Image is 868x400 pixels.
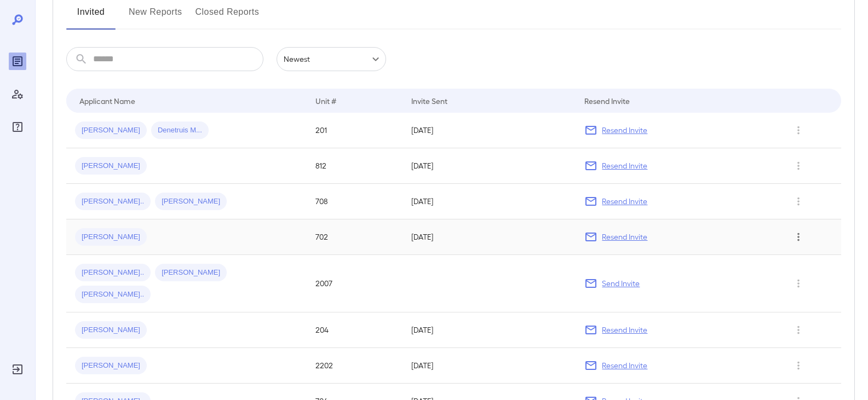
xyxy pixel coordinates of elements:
[315,94,336,107] div: Unit #
[602,360,647,371] p: Resend Invite
[790,275,807,292] button: Row Actions
[75,289,151,300] span: [PERSON_NAME]..
[307,348,403,384] td: 2202
[790,357,807,374] button: Row Actions
[307,148,403,184] td: 812
[403,348,576,384] td: [DATE]
[790,228,807,246] button: Row Actions
[196,3,260,30] button: Closed Reports
[155,196,227,207] span: [PERSON_NAME]
[602,231,647,242] p: Resend Invite
[9,85,26,103] div: Manage Users
[602,278,640,289] p: Send Invite
[277,47,386,71] div: Newest
[602,160,647,171] p: Resend Invite
[66,3,116,30] button: Invited
[403,113,576,148] td: [DATE]
[602,324,647,335] p: Resend Invite
[307,312,403,348] td: 204
[129,3,182,30] button: New Reports
[403,148,576,184] td: [DATE]
[307,219,403,255] td: 702
[411,94,447,107] div: Invite Sent
[307,113,403,148] td: 201
[9,118,26,136] div: FAQ
[75,125,147,136] span: [PERSON_NAME]
[602,196,647,207] p: Resend Invite
[9,361,26,378] div: Log Out
[307,184,403,219] td: 708
[403,219,576,255] td: [DATE]
[75,161,147,171] span: [PERSON_NAME]
[75,325,147,335] span: [PERSON_NAME]
[602,125,647,136] p: Resend Invite
[9,53,26,70] div: Reports
[403,312,576,348] td: [DATE]
[307,255,403,312] td: 2007
[75,196,151,207] span: [PERSON_NAME]..
[790,121,807,139] button: Row Actions
[79,94,135,107] div: Applicant Name
[584,94,630,107] div: Resend Invite
[790,157,807,175] button: Row Actions
[75,361,147,371] span: [PERSON_NAME]
[155,268,227,278] span: [PERSON_NAME]
[403,184,576,219] td: [DATE]
[75,232,147,242] span: [PERSON_NAME]
[151,125,209,136] span: Denetruis M...
[790,321,807,339] button: Row Actions
[75,268,151,278] span: [PERSON_NAME]..
[790,193,807,210] button: Row Actions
